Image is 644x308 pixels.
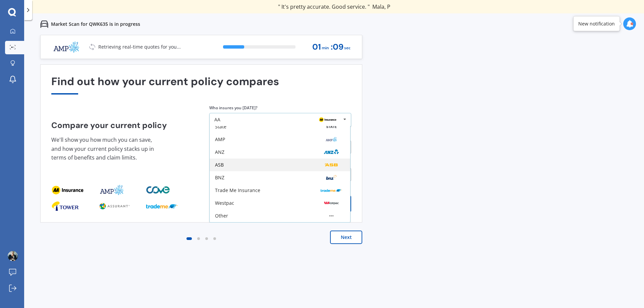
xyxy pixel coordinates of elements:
[321,186,342,194] img: Trademe.webp
[215,188,260,193] div: Trade Me Insurance
[215,150,224,155] div: ANZ
[344,44,351,53] span: sec
[51,185,84,195] img: provider_logo_0
[40,20,48,28] img: car.f15378c7a67c060ca3f3.svg
[405,3,447,10] span: [PERSON_NAME]
[578,20,615,27] div: New notification
[321,135,342,143] img: AMP.webp
[321,161,342,169] img: ASB.png
[312,43,321,52] span: 01
[98,44,181,50] p: Retrieving real-time quotes for you...
[51,121,193,130] h4: Compare your current policy
[146,201,178,211] img: provider_logo_2
[215,124,226,129] div: State
[214,117,220,122] div: AA
[209,105,257,111] label: Who insures you [DATE]?
[222,3,447,10] div: " Great stuff team! first time using it, and it was very clear and concise. "
[51,75,351,95] div: Find out how your current policy compares
[215,213,228,218] div: Other
[99,185,124,195] img: provider_logo_1
[321,148,342,156] img: ANZ.png
[146,185,171,195] img: provider_logo_2
[321,199,342,207] img: Wespac.png
[99,201,131,211] img: provider_logo_1
[320,123,342,131] img: State-text-1.webp
[215,201,234,205] div: Westpac
[321,212,342,220] img: other-insurer.png
[51,21,140,27] p: Market Scan for QWK635 is in progress
[322,44,329,53] span: min
[8,251,18,261] img: ACg8ocIcdN2mQ97GEms9fa4pJYL637nzWxJRu9Al_m660MJRVGWqoJjQ0Q=s96-c
[317,116,338,124] img: AA.webp
[51,135,159,162] p: We'll show you how much you can save, and how your current policy stacks up in terms of benefits ...
[215,163,224,167] div: ASB
[321,174,342,182] img: BNZ.png
[215,175,224,180] div: BNZ
[331,43,343,52] span: : 09
[51,201,79,211] img: provider_logo_0
[215,137,225,142] div: AMP
[330,231,362,244] button: Next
